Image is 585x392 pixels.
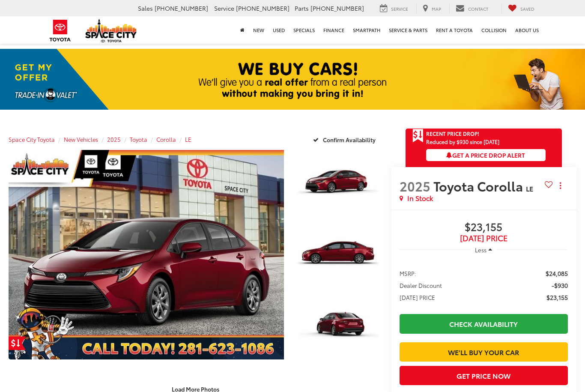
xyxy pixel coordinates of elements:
[130,135,147,143] a: Toyota
[349,16,385,44] a: SmartPath
[323,136,376,144] span: Confirm Availability
[6,150,287,360] img: 2025 Toyota Corolla LE
[9,135,55,143] a: Space City Toyota
[433,177,526,195] span: Toyota Corolla
[293,150,382,217] a: Expand Photo 1
[138,4,153,12] span: Sales
[477,16,511,44] a: Collision
[85,19,137,42] img: Space City Toyota
[400,314,568,333] a: Check Availability
[400,366,568,385] button: Get Price Now
[236,4,290,12] span: [PHONE_NUMBER]
[156,135,176,143] a: Corolla
[292,292,383,360] img: 2025 Toyota Corolla LE
[400,342,568,362] a: We'll Buy Your Car
[292,150,383,217] img: 2025 Toyota Corolla LE
[310,4,364,12] span: [PHONE_NUMBER]
[560,182,561,189] span: dropdown dots
[385,16,432,44] a: Service & Parts
[249,16,269,44] a: New
[552,281,568,290] span: -$930
[501,4,541,13] a: My Saved Vehicles
[373,4,415,13] a: Service
[526,183,533,193] span: LE
[400,234,568,242] span: [DATE] Price
[406,129,562,139] a: Get Price Drop Alert Recent Price Drop!
[475,246,487,254] span: Less
[293,221,382,288] a: Expand Photo 2
[214,4,234,12] span: Service
[295,4,309,12] span: Parts
[292,221,383,289] img: 2025 Toyota Corolla LE
[432,16,477,44] a: Rent a Toyota
[546,293,568,302] span: $23,155
[546,269,568,278] span: $24,085
[236,16,249,44] a: Home
[44,17,76,45] img: Toyota
[64,135,98,143] a: New Vehicles
[9,336,26,350] a: Get Price Drop Alert
[446,151,525,159] span: Get a Price Drop Alert
[412,129,424,143] span: Get Price Drop Alert
[293,293,382,360] a: Expand Photo 3
[553,178,568,193] button: Actions
[269,16,289,44] a: Used
[511,16,543,44] a: About Us
[289,16,319,44] a: Specials
[449,4,495,13] a: Contact
[9,150,284,359] a: Expand Photo 0
[400,293,435,302] span: [DATE] PRICE
[471,242,496,258] button: Less
[185,135,191,143] a: LE
[416,4,448,13] a: Map
[432,6,441,12] span: Map
[308,132,382,147] button: Confirm Availability
[520,6,534,12] span: Saved
[400,281,442,290] span: Dealer Discount
[468,6,488,12] span: Contact
[400,221,568,234] span: $23,155
[319,16,349,44] a: Finance
[107,135,121,143] a: 2025
[407,193,433,203] span: In Stock
[391,6,408,12] span: Service
[155,4,208,12] span: [PHONE_NUMBER]
[400,177,430,195] span: 2025
[426,139,546,144] span: Reduced by $930 since [DATE]
[426,130,479,137] span: Recent Price Drop!
[400,269,416,278] span: MSRP:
